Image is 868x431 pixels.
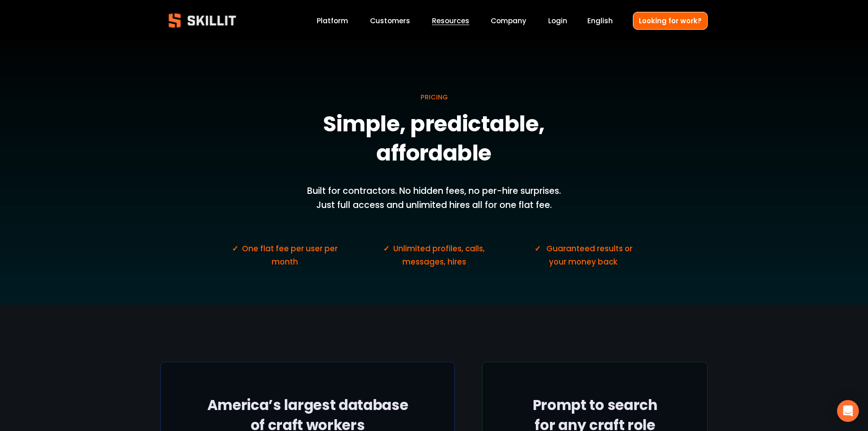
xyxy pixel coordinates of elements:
[370,15,410,27] a: Customers
[633,12,708,30] a: Looking for work?
[432,16,469,26] span: Resources
[323,107,549,174] strong: Simple, predictable, affordable
[383,243,390,256] strong: ✓
[242,243,339,267] span: One flat fee per user per month
[161,7,244,34] img: Skillit
[587,15,613,27] div: language picker
[837,400,859,422] div: Open Intercom Messenger
[298,184,569,212] p: Built for contractors. No hidden fees, no per-hire surprises. Just full access and unlimited hire...
[393,243,487,267] span: Unlimited profiles, calls, messages, hires
[548,15,567,27] a: Login
[317,15,348,27] a: Platform
[546,243,634,267] span: Guaranteed results or your money back
[491,15,526,27] a: Company
[421,93,448,102] span: PRICING
[534,243,541,256] strong: ✓
[587,16,613,26] span: English
[432,15,469,27] a: folder dropdown
[232,243,238,256] strong: ✓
